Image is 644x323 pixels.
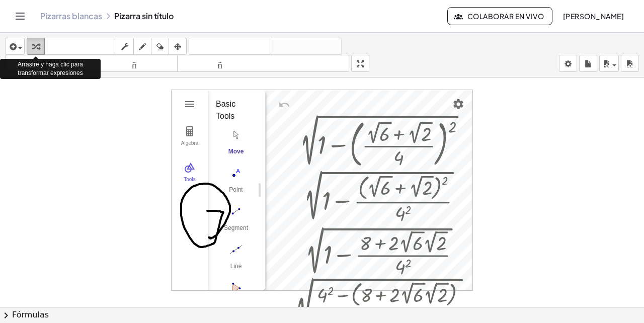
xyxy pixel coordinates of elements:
[272,42,339,51] font: rehacer
[216,126,256,163] button: Move. Drag or select object
[216,186,256,200] div: Point
[216,148,256,162] div: Move
[216,263,256,277] div: Line
[447,7,552,25] button: Colaborar en vivo
[174,140,206,154] div: Algebra
[191,42,268,51] font: deshacer
[180,59,347,68] font: tamaño_del_formato
[18,61,83,76] font: Arrastre y haga clic para transformar expresiones
[216,98,250,122] div: Basic Tools
[216,203,256,239] button: Segment. Select two points or positions
[554,7,632,25] button: [PERSON_NAME]
[275,96,293,114] button: Undo
[177,55,350,72] button: tamaño_del_formato
[270,38,342,55] button: rehacer
[266,90,472,290] canvas: Graphics View 1
[563,12,624,21] font: [PERSON_NAME]
[449,95,467,113] button: Settings
[40,11,102,21] a: Pizarras blancas
[12,8,28,24] button: Cambiar navegación
[12,310,49,319] font: Fórmulas
[467,12,544,21] font: Colaborar en vivo
[189,38,270,55] button: deshacer
[216,165,256,201] button: Point. Select position or line, function, or curve
[216,224,256,238] div: Segment
[184,98,196,110] img: Main Menu
[5,55,178,72] button: tamaño_del_formato
[47,42,114,51] font: teclado
[44,38,116,55] button: teclado
[174,177,206,191] div: Tools
[216,279,256,315] button: Polygon. Select all vertices, then first vertex again
[216,241,256,277] button: Line. Select two points or positions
